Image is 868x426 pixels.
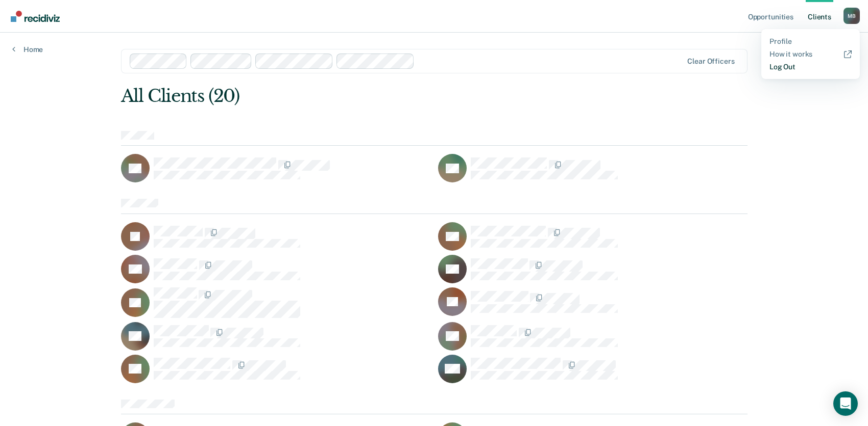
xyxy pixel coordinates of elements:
[121,86,622,107] div: All Clients (20)
[769,50,852,59] a: How it works
[11,11,60,22] img: Recidiviz
[843,8,860,24] button: Profile dropdown button
[843,8,860,24] div: M B
[12,45,43,54] a: Home
[769,63,852,71] a: Log Out
[687,57,734,66] div: Clear officers
[833,391,858,416] div: Open Intercom Messenger
[769,37,852,46] a: Profile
